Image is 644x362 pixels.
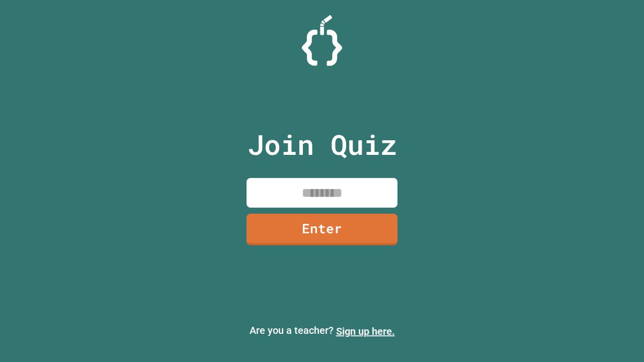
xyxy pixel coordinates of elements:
p: Are you a teacher? [8,323,636,339]
a: Sign up here. [336,325,395,337]
p: Join Quiz [248,124,397,165]
img: Logo.svg [302,15,342,66]
iframe: chat widget [602,322,634,352]
a: Enter [247,214,397,245]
